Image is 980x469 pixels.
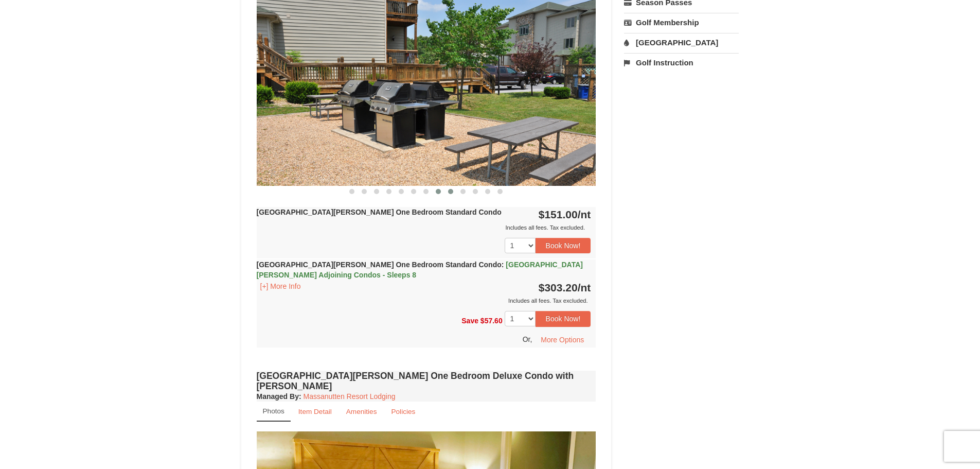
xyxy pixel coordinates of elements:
[578,209,591,220] span: /nt
[298,408,332,415] small: Item Detail
[257,281,305,292] button: [+] More Info
[523,335,532,343] span: Or,
[536,311,591,326] button: Book Now!
[624,13,739,32] a: Golf Membership
[624,33,739,52] a: [GEOGRAPHIC_DATA]
[257,402,291,422] a: Photos
[624,53,739,72] a: Golf Instruction
[536,238,591,253] button: Book Now!
[257,222,591,233] div: Includes all fees. Tax excluded.
[257,392,301,401] strong: :
[340,402,384,422] a: Amenities
[292,402,338,422] a: Item Detail
[502,260,504,269] span: :
[461,317,478,325] span: Save
[257,296,591,306] div: Includes all fees. Tax excluded.
[263,407,284,415] small: Photos
[257,392,299,401] span: Managed By
[480,317,503,325] span: $57.60
[257,208,502,216] strong: [GEOGRAPHIC_DATA][PERSON_NAME] One Bedroom Standard Condo
[578,282,591,293] span: /nt
[391,408,415,415] small: Policies
[346,408,377,415] small: Amenities
[539,282,578,293] span: $303.20
[257,260,583,279] strong: [GEOGRAPHIC_DATA][PERSON_NAME] One Bedroom Standard Condo
[384,402,422,422] a: Policies
[257,371,596,391] h4: [GEOGRAPHIC_DATA][PERSON_NAME] One Bedroom Deluxe Condo with [PERSON_NAME]
[304,392,396,401] a: Massanutten Resort Lodging
[534,332,591,348] button: More Options
[539,209,591,220] strong: $151.00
